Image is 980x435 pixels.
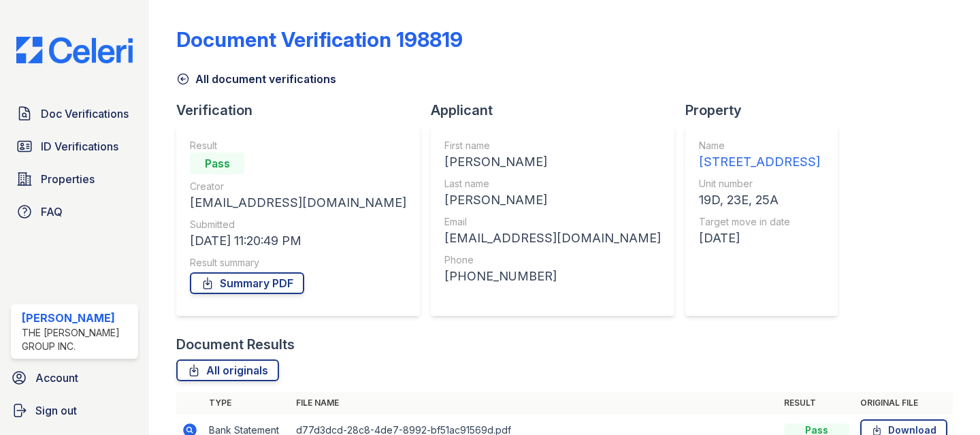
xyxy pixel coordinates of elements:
[22,310,133,326] div: [PERSON_NAME]
[444,152,661,172] div: [PERSON_NAME]
[11,198,138,225] a: FAQ
[444,229,661,248] div: [EMAIL_ADDRESS][DOMAIN_NAME]
[855,392,953,414] th: Original file
[685,101,849,120] div: Property
[699,139,820,172] a: Name [STREET_ADDRESS]
[5,364,144,391] a: Account
[11,100,138,127] a: Doc Verifications
[41,171,95,187] span: Properties
[11,133,138,160] a: ID Verifications
[444,253,661,267] div: Phone
[35,370,78,386] span: Account
[699,177,820,191] div: Unit number
[203,392,291,414] th: Type
[5,397,144,424] a: Sign out
[190,218,406,231] div: Submitted
[41,204,63,220] span: FAQ
[444,139,661,152] div: First name
[431,101,685,120] div: Applicant
[176,27,463,52] div: Document Verification 198819
[444,177,661,191] div: Last name
[41,106,129,122] span: Doc Verifications
[190,139,406,152] div: Result
[779,392,855,414] th: Result
[699,152,820,172] div: [STREET_ADDRESS]
[444,215,661,229] div: Email
[5,37,144,63] img: CE_Logo_Blue-a8612792a0a2168367f1c8372b55b34899dd931a85d93a1a3d3e32e68fde9ad4.png
[35,402,77,419] span: Sign out
[444,267,661,286] div: [PHONE_NUMBER]
[190,180,406,193] div: Creator
[22,326,133,353] div: The [PERSON_NAME] Group Inc.
[190,193,406,212] div: [EMAIL_ADDRESS][DOMAIN_NAME]
[291,392,779,414] th: File name
[190,272,304,294] a: Summary PDF
[176,71,336,87] a: All document verifications
[190,256,406,270] div: Result summary
[176,335,295,354] div: Document Results
[699,191,820,210] div: 19D, 23E, 25A
[699,229,820,248] div: [DATE]
[176,101,431,120] div: Verification
[190,231,406,251] div: [DATE] 11:20:49 PM
[11,165,138,193] a: Properties
[41,138,118,155] span: ID Verifications
[190,152,244,174] div: Pass
[176,359,279,381] a: All originals
[699,139,820,152] div: Name
[699,215,820,229] div: Target move in date
[444,191,661,210] div: [PERSON_NAME]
